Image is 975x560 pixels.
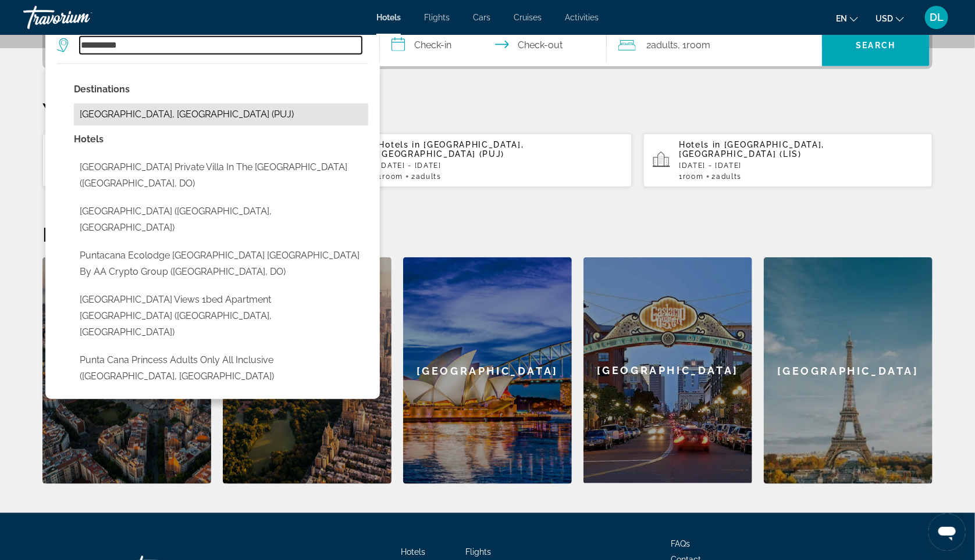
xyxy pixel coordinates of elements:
[45,63,380,399] div: Destination search results
[876,14,893,23] span: USD
[74,245,368,283] button: Select hotel: Puntacana Ecolodge Lavacama Beach Costa Arrecife by AA Crypto Group (Punta Cana, DO)
[679,140,721,149] span: Hotels in
[764,257,933,484] a: Paris[GEOGRAPHIC_DATA]
[583,257,752,484] a: San Diego[GEOGRAPHIC_DATA]
[836,14,847,23] span: en
[646,37,678,53] span: 2
[379,140,421,149] span: Hotels in
[343,133,632,188] button: Hotels in [GEOGRAPHIC_DATA], [GEOGRAPHIC_DATA] (PUJ)[DATE] - [DATE]1Room2Adults
[643,133,933,188] button: Hotels in [GEOGRAPHIC_DATA], [GEOGRAPHIC_DATA] (LIS)[DATE] - [DATE]1Room2Adults
[74,289,368,343] button: Select hotel: Punta Palmera ocean views 1bed apartment Cap Cana (Punta Cana, DO)
[379,173,403,181] span: 1
[836,10,858,27] button: Change language
[607,24,822,66] button: Travelers: 2 adults, 0 children
[42,257,211,484] div: [GEOGRAPHIC_DATA]
[712,173,742,181] span: 2
[678,37,710,53] span: , 1
[74,131,368,148] p: Hotel options
[583,257,752,483] div: [GEOGRAPHIC_DATA]
[683,173,704,181] span: Room
[876,10,904,27] button: Change currency
[42,257,211,484] a: Barcelona[GEOGRAPHIC_DATA]
[473,13,490,22] a: Cars
[74,200,368,239] button: Select hotel: Punta Cana apartahotel Beach club (Punta Cana, DO)
[671,539,690,548] a: FAQs
[679,161,923,170] p: [DATE] - [DATE]
[379,161,623,170] p: [DATE] - [DATE]
[23,2,140,33] a: Travorium
[401,547,426,557] a: Hotels
[379,140,524,159] span: [GEOGRAPHIC_DATA], [GEOGRAPHIC_DATA] (PUJ)
[403,257,572,484] a: Sydney[GEOGRAPHIC_DATA]
[856,41,896,50] span: Search
[74,156,368,195] button: Select hotel: Punta Cana Villa Waterfall Private Villa in The Dominincan Republic (Punta Cana, DO)
[565,13,599,22] a: Activities
[764,257,933,484] div: [GEOGRAPHIC_DATA]
[679,140,824,159] span: [GEOGRAPHIC_DATA], [GEOGRAPHIC_DATA] (LIS)
[42,133,332,188] button: Hotels in Bogota, [GEOGRAPHIC_DATA] (BOG)[DATE] - [DATE]1Room2Adults
[822,24,930,66] button: Search
[380,24,607,66] button: Select check in and out date
[928,514,966,551] iframe: Button to launch messaging window
[651,40,678,51] span: Adults
[382,173,403,181] span: Room
[42,98,933,121] p: Your Recent Searches
[42,222,933,246] h2: Featured Destinations
[930,12,944,23] span: DL
[74,349,368,387] button: Select hotel: Punta Cana Princess Adults Only All Inclusive (Punta Cana, DO)
[716,173,742,181] span: Adults
[74,81,368,98] p: City options
[686,40,710,51] span: Room
[416,173,442,181] span: Adults
[376,13,401,22] a: Hotels
[466,547,492,557] a: Flights
[403,257,572,484] div: [GEOGRAPHIC_DATA]
[411,173,442,181] span: 2
[45,24,930,66] div: Search widget
[679,173,703,181] span: 1
[424,13,450,22] a: Flights
[921,5,952,30] button: User Menu
[514,13,542,22] a: Cruises
[80,37,362,54] input: Search hotel destination
[74,103,368,125] button: Select city: Punta Cana, Dominican Republic (PUJ)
